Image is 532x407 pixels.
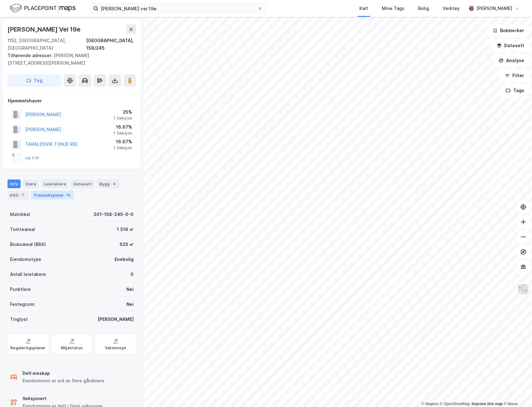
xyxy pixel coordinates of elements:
[491,39,530,52] button: Datasett
[93,211,134,218] div: 301-158-245-0-0
[517,283,529,295] img: Z
[22,377,104,385] div: Eiendommen er eid av flere gårdeiere
[120,241,134,248] div: 625 ㎡
[7,191,28,199] div: ESG
[7,179,21,188] div: Info
[500,69,530,82] button: Filter
[114,108,132,116] div: 25%
[10,3,76,14] img: logo.f888ab2527a4732fd821a326f86c7f29.svg
[10,301,34,308] div: Festegrunn
[418,5,429,12] div: Bolig
[86,37,136,52] div: [GEOGRAPHIC_DATA], 158/245
[115,256,134,263] div: Enebolig
[98,4,258,13] input: Søk på adresse, matrikkel, gårdeiere, leietakere eller personer
[114,123,132,131] div: 16.67%
[22,370,104,377] div: Delt eieskap
[10,286,31,293] div: Punktleie
[443,5,460,12] div: Verktøy
[22,395,103,402] div: Seksjonert
[111,181,117,187] div: 4
[500,84,530,97] button: Tags
[131,271,134,278] div: 0
[472,402,503,406] a: Improve this map
[10,241,46,248] div: Bruksareal (BRA)
[31,191,74,199] div: Transaksjoner
[7,37,86,52] div: 1152, [GEOGRAPHIC_DATA], [GEOGRAPHIC_DATA]
[10,346,46,351] div: Reguleringsplaner
[10,316,28,323] div: Tinglyst
[126,286,134,293] div: Nei
[98,316,134,323] div: [PERSON_NAME]
[114,131,132,136] div: 1 Seksjon
[359,5,368,12] div: Kart
[97,179,120,188] div: Bygg
[7,74,61,87] button: Tag
[7,24,82,34] div: [PERSON_NAME] Vei 19e
[41,179,68,188] div: Leietakere
[493,54,530,67] button: Analyse
[8,97,136,105] div: Hjemmelshaver
[20,192,26,198] div: 7
[501,377,532,407] div: Kontrollprogram for chat
[476,5,512,12] div: [PERSON_NAME]
[114,145,132,150] div: 1 Seksjon
[105,346,126,351] div: Saksinnsyn
[421,402,439,406] a: Mapbox
[440,402,470,406] a: OpenStreetMap
[10,271,46,278] div: Antall leietakere
[126,301,134,308] div: Nei
[10,226,35,233] div: Tomteareal
[7,52,131,67] div: [PERSON_NAME][STREET_ADDRESS][PERSON_NAME]
[382,5,404,12] div: Mine Tags
[10,256,41,263] div: Eiendomstype
[501,377,532,407] iframe: Chat Widget
[117,226,134,233] div: 1 316 ㎡
[7,53,54,58] span: Tilhørende adresser:
[23,179,39,188] div: Eiere
[487,24,530,37] button: Bokmerker
[65,192,71,198] div: 14
[10,211,30,218] div: Matrikkel
[114,116,132,121] div: 1 Seksjon
[61,346,83,351] div: Miljøstatus
[114,138,132,145] div: 16.67%
[71,179,94,188] div: Datasett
